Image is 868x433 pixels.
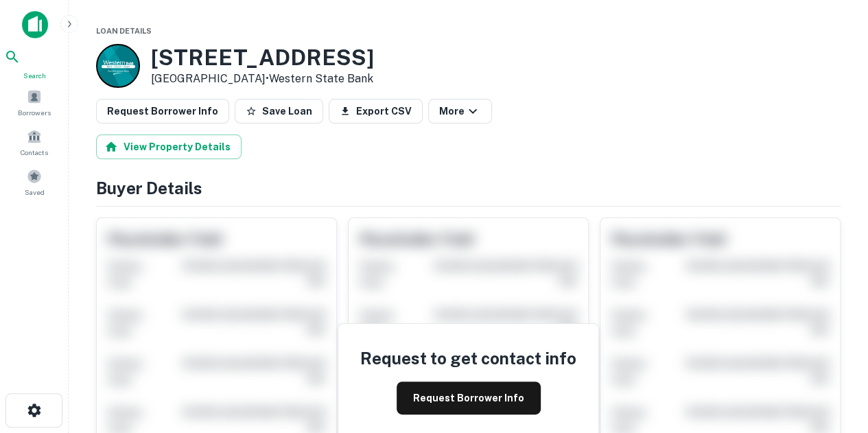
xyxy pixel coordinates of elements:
[4,70,64,81] span: Search
[151,45,374,71] h3: [STREET_ADDRESS]
[4,124,64,161] a: Contacts
[235,99,323,124] button: Save Loan
[397,382,541,414] button: Request Borrower Info
[799,323,868,389] iframe: Chat Widget
[21,147,48,158] span: Contacts
[18,107,51,118] span: Borrowers
[96,99,229,124] button: Request Borrower Info
[4,84,64,121] a: Borrowers
[428,99,492,124] button: More
[151,71,374,87] p: [GEOGRAPHIC_DATA] •
[4,163,64,200] a: Saved
[329,99,423,124] button: Export CSV
[4,49,64,81] a: Search
[25,187,45,198] span: Saved
[360,346,576,371] h4: Request to get contact info
[96,176,841,200] h4: Buyer Details
[96,27,152,35] span: Loan Details
[96,134,242,159] button: View Property Details
[22,11,48,38] img: capitalize-icon.png
[269,72,373,85] a: Western State Bank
